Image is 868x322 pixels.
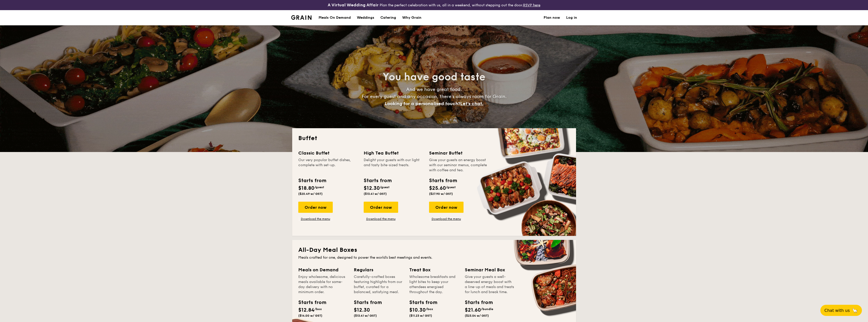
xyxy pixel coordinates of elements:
a: Download the menu [364,217,398,221]
div: Starts from [354,299,377,306]
div: Order now [298,202,333,213]
div: Starts from [364,177,391,184]
span: /guest [315,185,324,189]
span: /guest [380,185,390,189]
div: Seminar Meal Box [465,266,514,273]
span: $18.80 [298,185,315,191]
span: ($14.00 w/ GST) [298,314,322,317]
span: $12.30 [354,307,370,313]
div: Our very popular buffet dishes, complete with set-up. [298,158,358,173]
div: High Tea Buffet [364,149,423,157]
div: Meals on Demand [298,266,348,273]
div: Treat Box [409,266,459,273]
a: Weddings [354,10,377,25]
div: Plan the perfect celebration with us, all in a weekend, without stepping out the door. [288,2,580,8]
div: Meals On Demand [319,10,351,25]
div: Delight your guests with our light and tasty bite-sized treats. [364,158,423,173]
span: /bundle [481,307,493,311]
div: Starts from [298,299,321,306]
span: $12.84 [298,307,315,313]
div: Give your guests an energy boost with our seminar menus, complete with coffee and tea. [429,158,488,173]
a: Why Grain [399,10,424,25]
a: Download the menu [298,217,333,221]
h2: All-Day Meal Boxes [298,246,570,254]
div: Why Grain [402,10,421,25]
span: ($13.41 w/ GST) [354,314,377,317]
a: RSVP here [523,3,540,7]
div: Starts from [465,299,488,306]
div: Enjoy wholesome, delicious meals available for same-day delivery with no minimum order. [298,274,348,295]
div: Starts from [298,177,326,184]
span: $25.60 [429,185,446,191]
div: Give your guests a well-deserved energy boost with a line-up of meals and treats for lunch and br... [465,274,514,295]
a: Plan now [544,10,560,25]
div: Classic Buffet [298,149,358,157]
h1: Catering [380,10,396,25]
a: Log in [566,10,577,25]
a: Catering [377,10,399,25]
span: $21.60 [465,307,481,313]
span: Chat with us [824,308,850,313]
h4: A Virtual Wedding Affair [328,2,379,8]
h2: Buffet [298,134,570,142]
div: Meals crafted for one, designed to power the world's best meetings and events. [298,255,570,260]
div: Starts from [409,299,432,306]
span: ($13.41 w/ GST) [364,192,387,196]
div: Regulars [354,266,403,273]
div: Weddings [357,10,374,25]
div: Seminar Buffet [429,149,488,157]
span: Looking for a personalised touch? [385,101,460,106]
div: Order now [429,202,464,213]
div: Carefully-crafted boxes featuring highlights from our buffet, curated for a balanced, satisfying ... [354,274,403,295]
a: Meals On Demand [316,10,354,25]
span: ($20.49 w/ GST) [298,192,323,196]
span: $12.30 [364,185,380,191]
div: Order now [364,202,398,213]
div: Wholesome breakfasts and light bites to keep your attendees energised throughout the day. [409,274,459,295]
span: And we have great food. For every guest and any occasion, there’s always room for Grain. [362,87,507,106]
img: Grain [291,15,312,20]
span: ($11.23 w/ GST) [409,314,432,317]
button: Chat with us🦙 [820,305,862,316]
span: ($23.54 w/ GST) [465,314,489,317]
span: /guest [446,185,456,189]
a: Download the menu [429,217,464,221]
span: /box [426,307,433,311]
a: Logotype [291,15,312,20]
span: Let's chat. [460,101,483,106]
span: 🦙 [852,308,858,313]
div: Starts from [429,177,457,184]
span: /box [315,307,322,311]
span: ($27.90 w/ GST) [429,192,453,196]
span: $10.30 [409,307,426,313]
span: You have good taste [383,71,485,83]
